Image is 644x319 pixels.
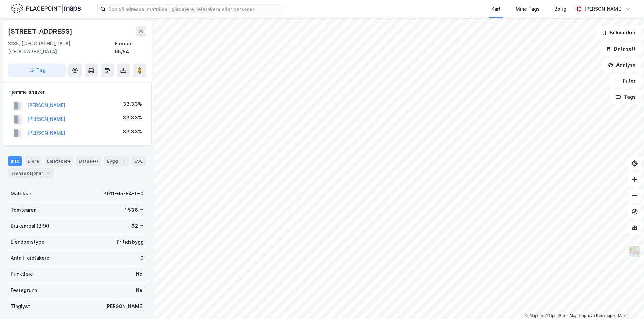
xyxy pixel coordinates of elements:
div: 33.33% [123,114,142,122]
a: Improve this map [579,313,612,318]
div: 3911-65-54-0-0 [103,190,144,198]
div: 3 [45,170,51,176]
div: Punktleie [11,270,33,278]
div: Datasett [76,156,101,166]
a: OpenStreetMap [545,313,578,318]
div: Antall leietakere [11,254,49,262]
img: Z [628,245,641,258]
div: [PERSON_NAME] [584,5,623,13]
div: Hjemmelshaver [8,88,146,96]
div: Bruksareal (BRA) [11,222,49,230]
button: Analyse [602,58,641,72]
button: Tag [8,64,66,77]
div: Eiendomstype [11,238,44,246]
div: Matrikkel [11,190,33,198]
div: Tomteareal [11,206,38,214]
div: 3135, [GEOGRAPHIC_DATA], [GEOGRAPHIC_DATA] [8,39,115,56]
div: 0 [140,254,144,262]
div: Nei [136,270,144,278]
div: Bygg [104,156,129,166]
button: Bokmerker [596,26,641,39]
div: [STREET_ADDRESS] [8,26,74,37]
div: ESG [131,156,146,166]
button: Filter [609,74,641,88]
div: 33.33% [123,100,142,108]
div: 33.33% [123,128,142,136]
div: Bolig [554,5,566,13]
div: 1 536 ㎡ [125,206,144,214]
a: Mapbox [525,313,544,318]
div: Nei [136,286,144,294]
div: Festegrunn [11,286,37,294]
div: Kart [491,5,501,13]
div: 1 [119,158,126,164]
div: Eiere [25,156,42,166]
div: Leietakere [44,156,73,166]
div: Mine Tags [516,5,540,13]
button: Tags [610,90,641,104]
div: Færder, 65/54 [115,39,146,56]
div: [PERSON_NAME] [105,302,144,310]
div: 62 ㎡ [131,222,144,230]
button: Datasett [600,42,641,56]
div: Info [8,156,22,166]
input: Søk på adresse, matrikkel, gårdeiere, leietakere eller personer [106,4,285,14]
iframe: Chat Widget [610,287,644,319]
div: Tinglyst [11,302,30,310]
img: logo.f888ab2527a4732fd821a326f86c7f29.svg [11,3,81,15]
div: Fritidsbygg [117,238,144,246]
div: Transaksjoner [8,168,54,178]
